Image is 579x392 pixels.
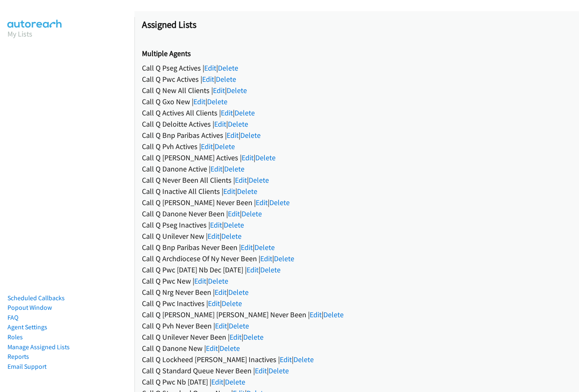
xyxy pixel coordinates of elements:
div: Call Q Unilever New | | [142,230,572,242]
a: Edit [260,254,272,263]
a: Edit [280,355,292,364]
a: Delete [269,198,290,207]
div: Call Q Pwc New | | [142,275,572,287]
div: Call Q [PERSON_NAME] Actives | | [142,152,572,163]
h1: Assigned Lists [142,19,572,30]
a: Delete [220,343,240,353]
a: Edit [215,287,227,297]
a: Edit [208,231,220,241]
a: Edit [228,209,240,218]
div: Call Q Archdiocese Of Ny Never Been | | [142,253,572,264]
div: Call Q Pseg Actives | | [142,62,572,73]
div: Call Q Bnp Paribas Never Been | | [142,242,572,253]
div: Call Q Pwc [DATE] Nb Dec [DATE] | | [142,264,572,275]
a: Edit [310,310,322,319]
a: Delete [274,254,294,263]
a: Delete [215,142,235,151]
div: Call Q Pvh Never Been | | [142,320,572,331]
a: Edit [255,366,267,375]
div: Call Q [PERSON_NAME] [PERSON_NAME] Never Been | | [142,309,572,320]
div: Call Q Never Been All Clients | | [142,174,572,186]
div: Call Q Inactive All Clients | | [142,186,572,197]
a: Edit [210,220,222,230]
a: Delete [227,86,247,95]
a: Manage Assigned Lists [7,343,70,351]
div: Call Q Danone New | | [142,343,572,354]
div: Call Q Bnp Paribas Actives | | [142,130,572,141]
a: Edit [193,97,205,106]
a: Edit [213,86,225,95]
a: Edit [210,164,222,174]
a: Delete [229,321,249,331]
a: Popout Window [7,304,52,311]
a: Delete [269,366,289,375]
div: Call Q Lockheed [PERSON_NAME] Inactives | | [142,354,572,365]
a: Delete [260,265,281,274]
a: Delete [293,355,314,364]
div: Call Q Pwc Nb [DATE] | | [142,376,572,387]
a: Edit [202,74,214,84]
div: Call Q Gxo New | | [142,96,572,107]
a: Email Support [7,363,46,370]
a: Delete [240,130,261,140]
a: Delete [207,97,227,106]
div: Call Q Deloitte Actives | | [142,118,572,130]
a: Delete [228,119,248,129]
a: Delete [249,175,269,185]
a: Delete [216,74,236,84]
a: Delete [235,108,255,118]
a: Edit [211,377,223,387]
a: Edit [235,175,247,185]
a: Scheduled Callbacks [7,294,65,302]
a: Reports [7,353,29,360]
a: Delete [208,276,228,286]
a: Edit [208,299,220,308]
a: Edit [247,265,259,274]
div: Call Q Pwc Actives | | [142,73,572,85]
a: Edit [227,130,239,140]
a: Delete [323,310,344,319]
div: Call Q Nrg Never Been | | [142,287,572,298]
a: Delete [254,243,275,252]
h2: Multiple Agents [142,49,572,59]
a: Delete [243,332,264,342]
a: Delete [224,164,244,174]
a: My Lists [7,29,32,39]
div: Call Q [PERSON_NAME] Never Been | | [142,197,572,208]
div: Call Q Actives All Clients | | [142,107,572,118]
div: Call Q Pseg Inactives | | [142,219,572,230]
a: Edit [215,321,227,331]
a: Edit [242,153,254,162]
a: FAQ [7,314,18,321]
a: Delete [237,186,257,196]
a: Edit [256,198,268,207]
a: Edit [230,332,242,342]
a: Edit [206,343,218,353]
a: Edit [223,186,235,196]
a: Edit [241,243,253,252]
a: Delete [218,63,238,73]
a: Delete [242,209,262,218]
a: Delete [224,220,244,230]
div: Call Q Pwc Inactives | | [142,298,572,309]
a: Delete [255,153,276,162]
a: Edit [194,276,206,286]
a: Delete [228,287,249,297]
a: Delete [225,377,245,387]
div: Call Q Danone Active | | [142,163,572,174]
div: Call Q New All Clients | | [142,85,572,96]
div: Call Q Unilever Never Been | | [142,331,572,343]
a: Edit [204,63,216,73]
div: Call Q Pvh Actives | | [142,141,572,152]
div: Call Q Danone Never Been | | [142,208,572,219]
a: Agent Settings [7,323,47,331]
a: Edit [201,142,213,151]
a: Delete [222,299,242,308]
div: Call Q Standard Queue Never Been | | [142,365,572,376]
a: Edit [221,108,233,118]
a: Roles [7,333,23,341]
a: Delete [221,231,242,241]
a: Edit [214,119,226,129]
